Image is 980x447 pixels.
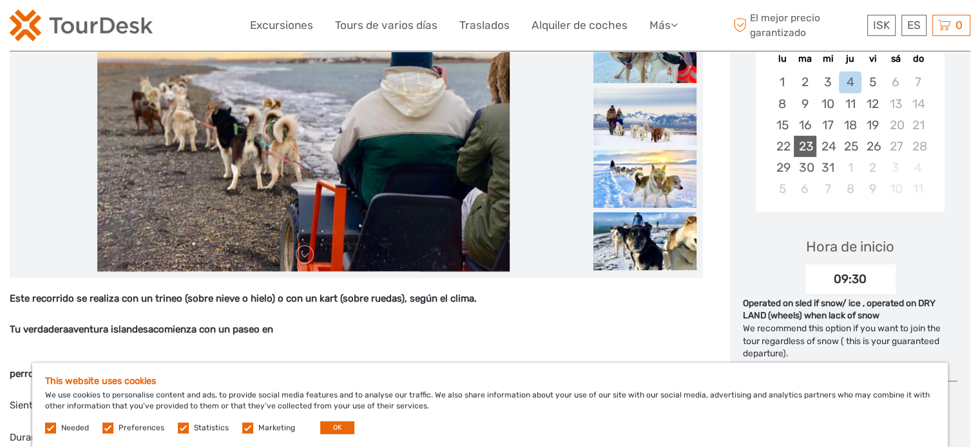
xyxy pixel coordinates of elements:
[32,363,948,447] div: We use cookies to personalise content and ads, to provide social media features and to analyse ou...
[10,368,66,379] strong: perro husky.
[884,50,907,68] div: sá
[258,423,295,433] label: Marketing
[884,93,907,114] div: Not available sábado, 13 de diciembre de 2025
[148,20,164,35] button: Open LiveChat chat widget
[593,150,697,208] img: d8028ef1299b4bfcb59ec3e883d03ad1_slider_thumbnail.jpeg
[816,71,839,93] div: Choose miércoles, 3 de diciembre de 2025
[839,136,861,157] div: Choose jueves, 25 de diciembre de 2025
[61,423,89,433] label: Needed
[884,157,907,178] div: Not available sábado, 3 de enero de 2026
[907,93,930,114] div: Not available domingo, 14 de diciembre de 2025
[907,157,930,178] div: Not available domingo, 4 de enero de 2026
[884,178,907,199] div: Not available sábado, 10 de enero de 2026
[593,87,697,145] img: 3ff2a0a6008b456282a6277585ee9ea5_slider_thumbnail.jpeg
[907,50,930,68] div: do
[743,297,957,322] div: Operated on sled if snow/ ice , operated on DRY LAND (wheels) when lack of snow
[794,157,816,178] div: Choose martes, 30 de diciembre de 2025
[884,136,907,157] div: Not available sábado, 27 de diciembre de 2025
[459,16,510,35] a: Traslados
[194,423,229,433] label: Statistics
[839,93,861,114] div: Choose jueves, 11 de diciembre de 2025
[884,114,907,136] div: Not available sábado, 20 de diciembre de 2025
[335,16,437,35] a: Tours de varios días
[10,397,703,414] p: Siente el poder, la emoción y la energía de nuestros increíbles perros de trineo mientras los eng...
[816,114,839,136] div: Choose miércoles, 17 de diciembre de 2025
[794,93,816,114] div: Choose martes, 9 de diciembre de 2025
[907,178,930,199] div: Not available domingo, 11 de enero de 2026
[816,50,839,68] div: mi
[532,16,628,35] a: Alquiler de coches
[794,114,816,136] div: Choose martes, 16 de diciembre de 2025
[839,71,861,93] div: Choose jueves, 4 de diciembre de 2025
[771,114,793,136] div: Choose lunes, 15 de diciembre de 2025
[839,178,861,199] div: Choose jueves, 8 de enero de 2026
[816,178,839,199] div: Choose miércoles, 7 de enero de 2026
[816,93,839,114] div: Choose miércoles, 10 de diciembre de 2025
[806,237,894,257] div: Hora de inicio
[771,178,793,199] div: Choose lunes, 5 de enero de 2026
[816,157,839,178] div: Choose miércoles, 31 de diciembre de 2025
[771,93,793,114] div: Choose lunes, 8 de diciembre de 2025
[816,136,839,157] div: Choose miércoles, 24 de diciembre de 2025
[839,157,861,178] div: Choose jueves, 1 de enero de 2026
[901,15,927,36] div: ES
[730,11,864,39] span: El mejor precio garantizado
[907,114,930,136] div: Not available domingo, 21 de diciembre de 2025
[743,322,957,360] div: We recommend this option if you want to join the tour regardless of snow ( this is your guarantee...
[794,71,816,93] div: Choose martes, 2 de diciembre de 2025
[320,421,354,434] button: OK
[10,430,703,446] p: Durante el paseo, su [PERSON_NAME] conducirá a su equipo mientras comparte sus conocimientos y su...
[861,136,884,157] div: Choose viernes, 26 de diciembre de 2025
[10,324,273,335] strong: Tu verdadera comienza con un paseo en
[771,71,793,93] div: Choose lunes, 1 de diciembre de 2025
[593,25,697,83] img: 40b02f3566a3409d952b755cc6a977ab_slider_thumbnail.jpeg
[861,114,884,136] div: Choose viernes, 19 de diciembre de 2025
[18,23,146,33] p: We're away right now. Please check back later!
[794,178,816,199] div: Choose martes, 6 de enero de 2026
[771,136,793,157] div: Choose lunes, 22 de diciembre de 2025
[907,71,930,93] div: Not available domingo, 7 de diciembre de 2025
[954,19,965,32] span: 0
[805,264,896,294] div: 09:30
[861,93,884,114] div: Choose viernes, 12 de diciembre de 2025
[861,178,884,199] div: Choose viernes, 9 de enero de 2026
[593,212,697,270] img: 13a31d73f7894f9f9dacef7391d0dca1_slider_thumbnail.jpeg
[794,50,816,68] div: ma
[45,376,935,387] h5: This website uses cookies
[861,50,884,68] div: vi
[119,423,164,433] label: Preferences
[861,157,884,178] div: Choose viernes, 2 de enero de 2026
[873,19,890,32] span: ISK
[760,71,941,199] div: month 2025-12
[861,71,884,93] div: Choose viernes, 5 de diciembre de 2025
[771,50,793,68] div: lu
[839,114,861,136] div: Choose jueves, 18 de diciembre de 2025
[839,50,861,68] div: ju
[794,136,816,157] div: Choose martes, 23 de diciembre de 2025
[649,16,678,35] a: Más
[68,324,153,335] strong: aventura islandesa
[250,16,313,35] a: Excursiones
[10,10,153,41] img: 120-15d4194f-c635-41b9-a512-a3cb382bfb57_logo_small.png
[884,71,907,93] div: Not available sábado, 6 de diciembre de 2025
[10,293,477,304] strong: Este recorrido se realiza con un trineo (sobre nieve o hielo) o con un kart (sobre ruedas), según...
[771,157,793,178] div: Choose lunes, 29 de diciembre de 2025
[907,136,930,157] div: Not available domingo, 28 de diciembre de 2025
